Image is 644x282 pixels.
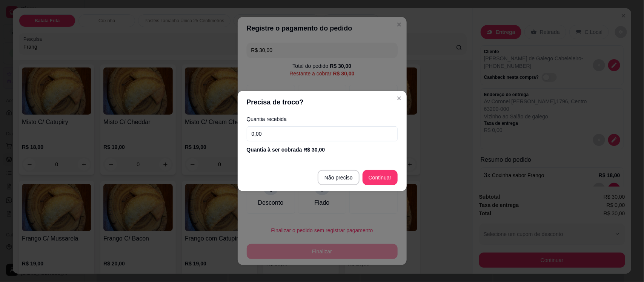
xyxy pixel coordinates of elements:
header: Precisa de troco? [238,91,407,113]
button: Close [393,92,405,104]
button: Continuar [363,170,398,185]
div: Quantia à ser cobrada R$ 30,00 [247,146,398,153]
button: Não preciso [318,170,360,185]
label: Quantia recebida [247,116,398,122]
